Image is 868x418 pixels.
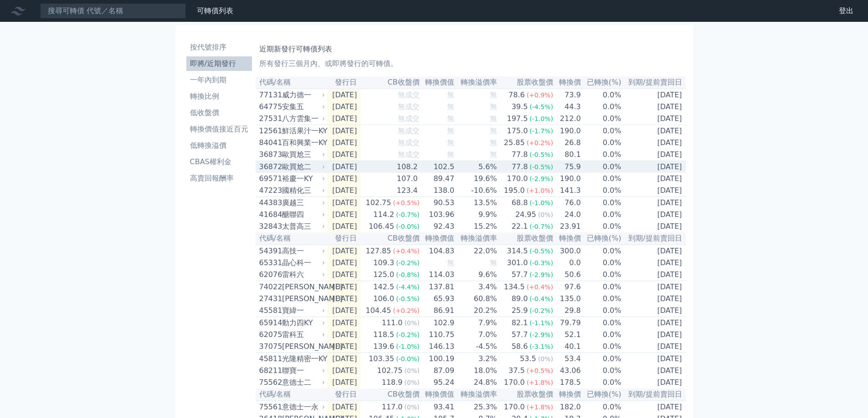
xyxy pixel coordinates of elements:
[529,151,553,158] span: (-0.5%)
[360,232,420,245] th: CB收盤價
[259,305,280,316] div: 45581
[259,317,280,328] div: 65914
[371,329,396,340] div: 118.5
[364,305,393,316] div: 104.45
[622,281,686,293] td: [DATE]
[455,173,497,185] td: 19.6%
[554,185,581,197] td: 141.3
[259,221,280,232] div: 32843
[505,173,530,184] div: 170.0
[502,185,527,196] div: 195.0
[529,127,553,135] span: (-1.7%)
[554,101,581,113] td: 44.3
[420,281,455,293] td: 137.81
[259,246,280,257] div: 54391
[327,149,361,161] td: [DATE]
[554,341,581,353] td: 40.1
[498,76,554,89] th: 股票收盤價
[505,126,530,136] div: 175.0
[186,124,252,135] li: 轉換價值接近百元
[455,197,497,209] td: 13.5%
[622,101,686,113] td: [DATE]
[327,113,361,125] td: [DATE]
[396,355,420,363] span: (-0.0%)
[327,245,361,257] td: [DATE]
[581,257,622,269] td: 0.0%
[327,185,361,197] td: [DATE]
[455,161,497,173] td: 5.6%
[259,101,280,112] div: 64775
[259,149,280,160] div: 36873
[282,317,324,328] div: 動力四KY
[581,281,622,293] td: 0.0%
[581,113,622,125] td: 0.0%
[554,365,581,377] td: 43.06
[447,102,454,111] span: 無
[186,171,252,186] a: 高賣回報酬率
[395,161,420,172] div: 108.2
[396,295,420,302] span: (-0.5%)
[327,329,361,341] td: [DATE]
[327,305,361,317] td: [DATE]
[529,259,553,267] span: (-0.3%)
[420,76,455,89] th: 轉換價值
[622,149,686,161] td: [DATE]
[393,307,419,314] span: (+0.2%)
[447,258,454,267] span: 無
[282,137,324,148] div: 百和興業一KY
[554,221,581,232] td: 23.91
[186,140,252,151] li: 低轉換溢價
[554,257,581,269] td: 0.0
[529,307,553,314] span: (-0.2%)
[581,269,622,281] td: 0.0%
[420,353,455,365] td: 100.19
[371,209,396,220] div: 114.2
[259,269,280,280] div: 62076
[510,341,530,352] div: 58.6
[282,221,324,232] div: 太普高三
[396,211,420,218] span: (-0.7%)
[259,282,280,292] div: 74022
[186,106,252,120] a: 低收盤價
[622,125,686,137] td: [DATE]
[518,353,538,364] div: 53.5
[327,232,361,245] th: 發行日
[327,269,361,281] td: [DATE]
[581,305,622,317] td: 0.0%
[581,317,622,329] td: 0.0%
[259,329,280,340] div: 62075
[455,305,497,317] td: 20.2%
[197,6,233,15] a: 可轉債列表
[490,138,497,147] span: 無
[455,341,497,353] td: -4.5%
[529,295,553,302] span: (-0.4%)
[447,126,454,135] span: 無
[420,293,455,305] td: 65.93
[393,199,419,206] span: (+0.5%)
[554,161,581,173] td: 75.9
[420,197,455,209] td: 90.53
[282,269,324,280] div: 雷科六
[505,257,530,268] div: 301.0
[510,221,530,232] div: 22.1
[490,150,497,159] span: 無
[360,76,420,89] th: CB收盤價
[327,281,361,293] td: [DATE]
[282,329,324,340] div: 雷科五
[622,257,686,269] td: [DATE]
[327,341,361,353] td: [DATE]
[367,353,396,364] div: 103.35
[455,221,497,232] td: 15.2%
[380,317,405,328] div: 111.0
[581,329,622,341] td: 0.0%
[282,282,324,292] div: [PERSON_NAME]
[581,137,622,149] td: 0.0%
[581,149,622,161] td: 0.0%
[327,197,361,209] td: [DATE]
[186,58,252,69] li: 即將/近期發行
[622,317,686,329] td: [DATE]
[529,115,553,122] span: (-1.0%)
[581,76,622,89] th: 已轉換(%)
[529,223,553,230] span: (-0.7%)
[282,246,324,257] div: 高技一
